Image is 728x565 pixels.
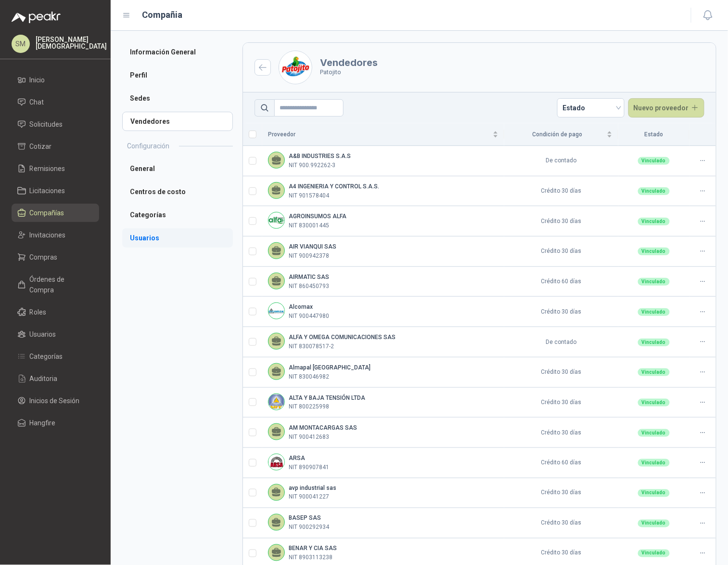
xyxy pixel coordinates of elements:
th: Proveedor [262,123,504,146]
span: Remisiones [30,163,65,174]
div: Vinculado [638,429,670,437]
span: Inicio [30,75,45,85]
td: Crédito 30 días [504,357,618,388]
div: Vinculado [638,368,670,376]
span: Proveedor [268,130,491,139]
a: Auditoria [12,369,99,388]
p: NIT 900.992262-3 [289,161,335,170]
div: Vinculado [638,157,670,165]
a: Solicitudes [12,115,99,133]
a: Compras [12,248,99,266]
p: [PERSON_NAME] [DEMOGRAPHIC_DATA] [36,36,107,50]
a: Invitaciones [12,226,99,244]
span: Estado [563,101,619,115]
div: Vinculado [638,399,670,407]
div: Vinculado [638,187,670,195]
h2: Configuración [127,141,169,151]
a: Roles [12,303,99,321]
span: Chat [30,97,44,107]
a: Remisiones [12,159,99,178]
td: Crédito 30 días [504,297,618,327]
p: NIT 900447980 [289,312,329,321]
div: Vinculado [638,308,670,316]
p: NIT 830001445 [289,221,329,230]
td: Crédito 60 días [504,267,618,297]
th: Condición de pago [504,123,618,146]
a: Usuarios [12,325,99,343]
td: Crédito 30 días [504,388,618,418]
td: Crédito 30 días [504,237,618,267]
span: Condición de pago [510,130,605,139]
span: Inicios de Sesión [30,395,80,406]
a: Centros de costo [122,182,233,201]
td: Crédito 60 días [504,448,618,478]
span: Solicitudes [30,119,63,130]
td: De contado [504,146,618,176]
span: Licitaciones [30,185,65,196]
span: Hangfire [30,418,56,428]
b: BENAR Y CIA SAS [289,545,337,552]
img: Company Logo [268,454,284,470]
p: NIT 900412683 [289,433,329,442]
b: AIR VIANQUI SAS [289,243,336,250]
span: Auditoria [30,373,58,384]
button: Nuevo proveedor [628,98,705,118]
a: Inicios de Sesión [12,392,99,410]
span: Órdenes de Compra [30,274,90,295]
span: Compras [30,252,58,263]
b: Alcomax [289,303,313,310]
p: Patojito [320,67,378,77]
a: Chat [12,93,99,111]
div: Vinculado [638,339,670,346]
h1: Compañia [142,8,183,22]
b: ALFA Y OMEGA COMUNICACIONES SAS [289,334,396,341]
span: Usuarios [30,329,56,340]
a: Cotizar [12,137,99,156]
b: A&B INDUSTRIES S.A.S [289,153,351,159]
p: NIT 901578404 [289,191,329,200]
a: Categorías [12,347,99,366]
img: Company Logo [268,394,284,410]
div: Vinculado [638,248,670,255]
a: Hangfire [12,414,99,432]
td: Crédito 30 días [504,478,618,509]
b: A4 INGENIERIA Y CONTROL S.A.S. [289,183,379,190]
div: Vinculado [638,459,670,467]
p: NIT 860450793 [289,282,329,291]
p: NIT 830046982 [289,372,329,381]
p: NIT 830078517-2 [289,342,334,351]
a: General [122,159,233,178]
td: Crédito 30 días [504,206,618,237]
b: ALTA Y BAJA TENSIÓN LTDA [289,394,365,401]
b: ARSA [289,455,305,461]
a: Información General [122,42,233,62]
b: AIRMATIC SAS [289,274,329,280]
b: Almapal [GEOGRAPHIC_DATA] [289,364,370,371]
p: NIT 8903113238 [289,553,332,563]
a: Categorías [122,205,233,224]
a: Usuarios [122,228,233,248]
span: Roles [30,307,47,317]
span: Categorías [30,351,63,362]
p: NIT 800225998 [289,402,329,411]
span: Cotizar [30,141,52,152]
a: Vendedores [122,112,233,131]
a: Inicio [12,71,99,89]
a: Perfil [122,66,233,85]
td: Crédito 30 días [504,508,618,539]
div: Vinculado [638,520,670,527]
li: Sedes [122,89,233,108]
img: Logo peakr [12,12,61,23]
a: Órdenes de Compra [12,270,99,299]
td: De contado [504,327,618,357]
img: Company Logo [268,303,284,319]
p: NIT 900942378 [289,251,329,261]
th: Estado [618,123,690,146]
h3: Vendedores [320,58,378,67]
span: Compañías [30,208,64,218]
